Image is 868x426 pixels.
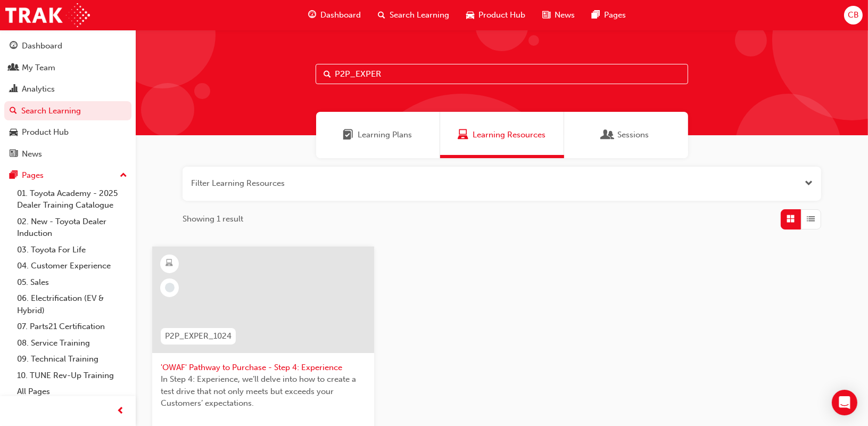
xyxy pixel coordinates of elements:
span: CB [848,9,859,21]
a: search-iconSearch Learning [369,4,458,26]
span: Search [324,68,331,80]
a: 03. Toyota For Life [13,242,131,258]
button: DashboardMy TeamAnalyticsSearch LearningProduct HubNews [4,34,131,166]
a: 04. Customer Experience [13,258,131,274]
span: people-icon [10,63,18,73]
span: Showing 1 result [183,213,243,225]
span: car-icon [10,128,18,137]
span: up-icon [120,169,127,183]
span: Learning Resources [473,129,545,141]
span: guage-icon [10,42,18,51]
a: News [4,144,131,164]
span: pages-icon [10,171,18,181]
span: learningResourceType_ELEARNING-icon [166,257,173,271]
span: guage-icon [308,9,316,22]
span: News [555,9,575,21]
a: 09. Technical Training [13,351,131,367]
a: 07. Parts21 Certification [13,318,131,335]
span: news-icon [542,9,550,22]
span: Learning Resources [458,129,468,141]
a: car-iconProduct Hub [458,4,534,26]
a: news-iconNews [534,4,583,26]
a: pages-iconPages [583,4,634,26]
span: Pages [604,9,626,21]
div: Pages [22,169,44,182]
span: pages-icon [592,9,600,22]
button: Pages [4,166,131,185]
span: search-icon [378,9,385,22]
a: 02. New - Toyota Dealer Induction [13,214,131,242]
div: Analytics [22,83,55,95]
div: My Team [22,62,55,74]
span: P2P_EXPER_1024 [165,330,232,342]
span: Dashboard [320,9,361,21]
a: 06. Electrification (EV & Hybrid) [13,290,131,318]
a: 08. Service Training [13,335,131,351]
button: CB [844,6,863,24]
span: Learning Plans [343,129,354,141]
div: News [22,148,42,160]
a: Analytics [4,79,131,99]
span: news-icon [10,150,18,159]
button: Open the filter [805,177,813,190]
span: car-icon [466,9,474,22]
a: Learning ResourcesLearning Resources [440,112,564,158]
span: Sessions [618,129,649,141]
input: Search... [316,64,688,84]
a: guage-iconDashboard [300,4,369,26]
a: 05. Sales [13,274,131,291]
span: learningRecordVerb_NONE-icon [165,283,175,292]
a: All Pages [13,383,131,400]
span: chart-icon [10,85,18,94]
span: Search Learning [390,9,449,21]
a: Product Hub [4,122,131,142]
a: SessionsSessions [564,112,688,158]
div: Dashboard [22,40,62,52]
span: 'OWAF' Pathway to Purchase - Step 4: Experience [161,362,366,374]
a: Dashboard [4,36,131,56]
span: List [807,213,815,225]
a: Learning PlansLearning Plans [316,112,440,158]
span: In Step 4: Experience, we’ll delve into how to create a test drive that not only meets but exceed... [161,373,366,409]
a: 01. Toyota Academy - 2025 Dealer Training Catalogue [13,185,131,214]
span: Product Hub [478,9,525,21]
span: Grid [787,213,795,225]
div: Product Hub [22,126,69,138]
span: search-icon [10,106,17,116]
a: Search Learning [4,101,131,121]
a: 10. TUNE Rev-Up Training [13,367,131,384]
a: My Team [4,58,131,78]
span: Sessions [603,129,614,141]
span: prev-icon [117,405,125,418]
span: Learning Plans [358,129,412,141]
img: Trak [5,3,90,27]
div: Open Intercom Messenger [832,390,857,415]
